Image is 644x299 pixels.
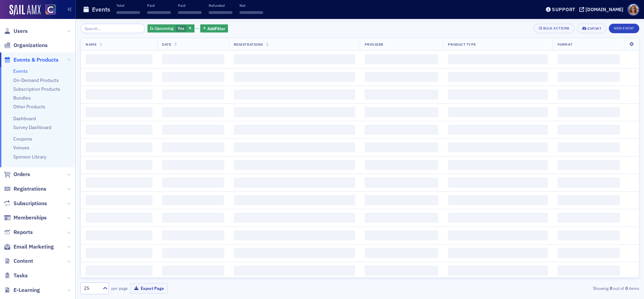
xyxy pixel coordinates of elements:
span: ‌ [365,265,439,276]
span: ‌ [162,230,224,240]
span: ‌ [365,213,439,223]
span: ‌ [557,230,620,240]
span: ‌ [162,160,224,170]
span: ‌ [86,160,153,170]
span: ‌ [239,11,263,14]
span: ‌ [365,230,439,240]
button: Bulk Actions [534,24,575,33]
span: Events & Products [14,56,59,64]
span: ‌ [234,160,355,170]
span: ‌ [234,72,355,82]
span: ‌ [557,248,620,258]
p: Total [116,3,140,8]
span: ‌ [448,142,548,152]
span: ‌ [557,142,620,152]
button: Export Page [130,283,168,294]
a: New Event [609,25,639,31]
button: AddFilter [200,24,228,33]
h1: Events [92,5,110,14]
span: ‌ [365,142,439,152]
span: ‌ [86,142,153,152]
span: ‌ [365,160,439,170]
span: ‌ [86,265,153,276]
span: ‌ [86,125,153,135]
span: ‌ [234,107,355,117]
span: ‌ [234,265,355,276]
img: SailAMX [45,4,56,15]
span: ‌ [448,248,548,258]
span: ‌ [448,89,548,100]
span: ‌ [557,54,620,64]
span: ‌ [234,195,355,205]
span: ‌ [234,177,355,188]
div: 25 [84,285,99,292]
span: Registrations [14,185,46,193]
span: Date [162,42,171,47]
a: Venues [13,145,29,151]
span: ‌ [448,213,548,223]
span: ‌ [234,89,355,100]
a: Other Products [13,104,45,110]
p: Paid [178,3,202,8]
span: ‌ [557,160,620,170]
img: SailAMX [9,5,41,16]
span: Memberships [14,214,47,221]
div: Export [588,27,601,30]
span: Profile [627,4,639,16]
span: ‌ [234,248,355,258]
a: Registrations [4,185,46,193]
span: ‌ [448,160,548,170]
span: ‌ [162,89,224,100]
span: Subscriptions [14,200,47,207]
a: Organizations [4,42,48,49]
span: Provider [365,42,384,47]
label: per page [111,285,128,291]
div: Yes [147,24,194,33]
span: Tasks [14,272,28,279]
span: ‌ [234,125,355,135]
span: ‌ [448,107,548,117]
span: ‌ [365,248,439,258]
span: Content [14,257,33,265]
a: Users [4,27,28,35]
span: ‌ [162,177,224,188]
span: ‌ [557,265,620,276]
span: ‌ [116,11,140,14]
a: E-Learning [4,286,40,294]
span: Registrations [234,42,263,47]
span: ‌ [448,195,548,205]
span: ‌ [162,54,224,64]
span: ‌ [448,125,548,135]
span: ‌ [162,107,224,117]
a: Orders [4,171,30,178]
span: ‌ [365,195,439,205]
span: ‌ [234,54,355,64]
strong: 0 [608,285,613,291]
div: Support [552,6,575,13]
p: Net [239,3,263,8]
a: Memberships [4,214,47,221]
span: ‌ [557,125,620,135]
a: Sponsor Library [13,154,46,160]
button: [DOMAIN_NAME] [579,7,626,12]
span: ‌ [162,265,224,276]
span: ‌ [557,107,620,117]
span: ‌ [557,89,620,100]
span: ‌ [557,72,620,82]
span: Orders [14,171,30,178]
span: ‌ [86,230,153,240]
div: Bulk Actions [543,26,570,30]
span: ‌ [162,195,224,205]
a: Survey Dashboard [13,124,51,130]
p: Paid [147,3,171,8]
span: ‌ [557,177,620,188]
span: ‌ [234,230,355,240]
span: ‌ [86,195,153,205]
button: Export [577,24,606,33]
input: Search… [80,24,145,33]
span: ‌ [557,213,620,223]
span: Format [557,42,572,47]
span: ‌ [162,248,224,258]
span: ‌ [448,54,548,64]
